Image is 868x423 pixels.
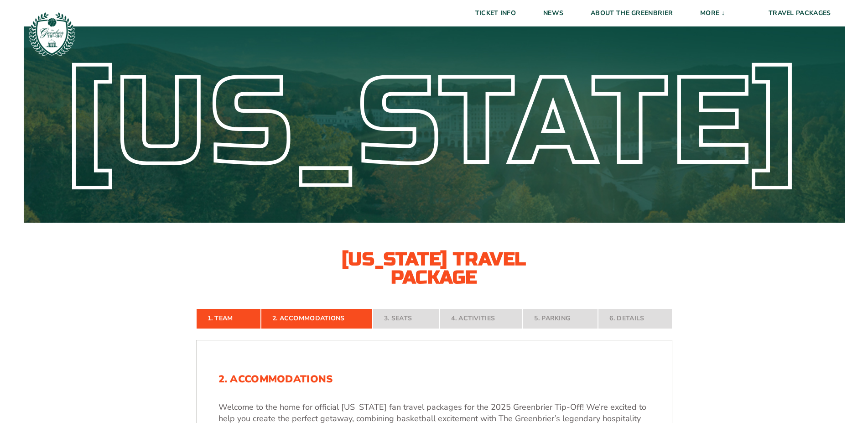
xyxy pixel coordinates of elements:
h2: 2. Accommodations [218,373,650,385]
img: Greenbrier Tip-Off [27,9,77,58]
h2: [US_STATE] Travel Package [334,250,535,287]
a: 1. Team [196,308,261,329]
div: [US_STATE] [24,74,845,171]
